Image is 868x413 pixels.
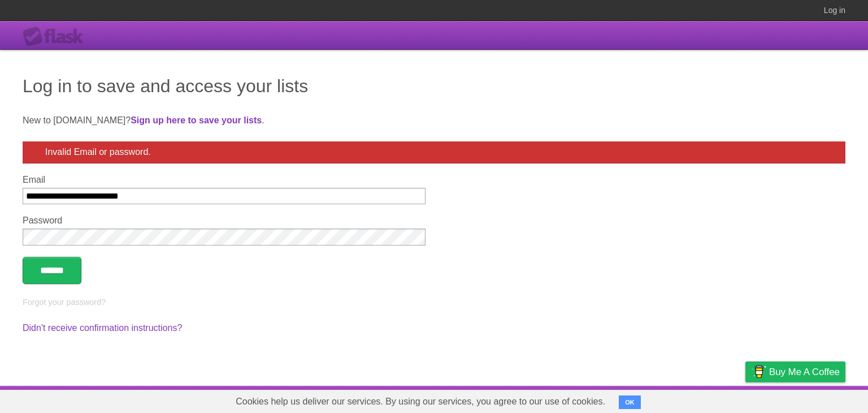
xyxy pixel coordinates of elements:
span: Cookies help us deliver our services. By using our services, you agree to our use of cookies. [224,390,617,413]
div: Invalid Email or password. [23,141,845,164]
a: Forgot your password? [23,298,106,307]
a: Sign up here to save your lists [131,115,262,125]
img: Buy me a coffee [751,362,766,381]
div: Flask [23,27,90,47]
a: Privacy [731,389,760,410]
a: Developers [632,389,678,410]
a: Buy me a coffee [745,362,845,382]
span: Buy me a coffee [769,362,840,382]
button: OK [619,395,641,409]
a: Terms [692,389,717,410]
a: About [595,389,619,410]
p: New to [DOMAIN_NAME]? . [23,114,845,127]
a: Suggest a feature [774,389,845,410]
label: Email [23,175,426,185]
label: Password [23,216,426,226]
a: Didn't receive confirmation instructions? [23,323,182,333]
h1: Log in to save and access your lists [23,72,845,100]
